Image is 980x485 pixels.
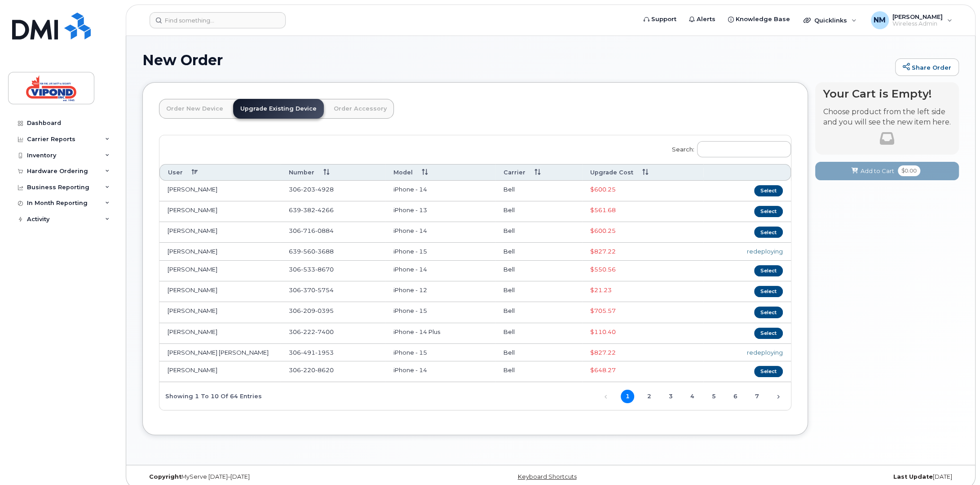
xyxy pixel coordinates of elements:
[385,361,495,382] td: iPhone - 14
[159,164,281,181] th: User: activate to sort column descending
[590,186,616,193] span: Full Upgrade Eligibility Date 2027-09-18
[590,248,616,255] span: Full Upgrade Eligibility Date 2028-06-17
[590,227,616,234] span: Full Upgrade Eligibility Date 2027-09-17
[385,243,495,261] td: iPhone - 15
[385,281,495,302] td: iPhone - 12
[495,222,582,243] td: Bell
[289,248,334,255] span: 639
[754,366,783,377] button: Select
[315,307,334,314] span: 0395
[315,328,334,335] span: 7400
[495,181,582,201] td: Bell
[385,323,495,344] td: iPhone - 14 Plus
[495,344,582,362] td: Bell
[754,185,783,196] button: Select
[315,286,334,294] span: 5754
[315,186,334,193] span: 4928
[301,328,315,335] span: 222
[159,222,281,243] td: [PERSON_NAME]
[385,302,495,323] td: iPhone - 15
[642,390,656,403] a: 2
[772,390,785,403] a: Next
[385,164,495,181] th: Model: activate to sort column ascending
[495,201,582,222] td: Bell
[687,473,959,481] div: [DATE]
[301,307,315,314] span: 209
[707,390,720,403] a: 5
[711,348,783,357] div: redeploying
[590,366,616,374] span: Full Upgrade Eligibility Date 2027-11-19
[861,167,894,175] span: Add to Cart
[289,349,334,356] span: 306
[664,390,677,403] a: 3
[590,206,616,214] span: Full Upgrade Eligibility Date 2027-02-15
[898,165,920,176] span: $0.00
[301,266,315,273] span: 533
[327,99,394,119] a: Order Accessory
[301,227,315,234] span: 716
[289,186,334,193] span: 306
[289,328,334,335] span: 306
[159,361,281,382] td: [PERSON_NAME]
[385,222,495,243] td: iPhone - 14
[315,227,334,234] span: 0884
[621,390,634,403] a: 1
[754,265,783,276] button: Select
[823,107,951,128] p: Choose product from the left side and you will see the new item here.
[315,248,334,255] span: 3688
[315,349,334,356] span: 1953
[301,366,315,374] span: 220
[711,247,783,256] div: redeploying
[590,307,616,314] span: Full Upgrade Eligibility Date 2028-01-24
[142,473,415,481] div: MyServe [DATE]–[DATE]
[590,349,616,356] span: Full Upgrade Eligibility Date 2028-06-17
[754,307,783,318] button: Select
[754,227,783,238] button: Select
[159,344,281,362] td: [PERSON_NAME] [PERSON_NAME]
[495,281,582,302] td: Bell
[301,186,315,193] span: 203
[495,361,582,382] td: Bell
[750,390,764,403] a: 7
[495,323,582,344] td: Bell
[590,266,616,273] span: Full Upgrade Eligibility Date 2027-08-30
[599,390,613,403] a: Previous
[590,328,616,335] span: Full Upgrade Eligibility Date 2026-01-27
[893,473,933,480] strong: Last Update
[289,227,334,234] span: 306
[495,261,582,281] td: Bell
[385,201,495,222] td: iPhone - 13
[159,201,281,222] td: [PERSON_NAME]
[301,206,315,214] span: 382
[159,243,281,261] td: [PERSON_NAME]
[754,286,783,297] button: Select
[159,99,230,119] a: Order New Device
[289,307,334,314] span: 306
[149,473,181,480] strong: Copyright
[315,266,334,273] span: 8670
[233,99,324,119] a: Upgrade Existing Device
[728,390,742,403] a: 6
[666,135,791,160] label: Search:
[301,286,315,294] span: 370
[159,388,262,403] div: Showing 1 to 10 of 64 entries
[385,181,495,201] td: iPhone - 14
[159,323,281,344] td: [PERSON_NAME]
[517,473,576,480] a: Keyboard Shortcuts
[385,344,495,362] td: iPhone - 15
[495,243,582,261] td: Bell
[823,88,951,100] h4: Your Cart is Empty!
[289,366,334,374] span: 306
[289,266,334,273] span: 306
[582,164,703,181] th: Upgrade Cost: activate to sort column ascending
[281,164,385,181] th: Number: activate to sort column ascending
[159,281,281,302] td: [PERSON_NAME]
[697,141,791,157] input: Search:
[142,52,891,68] h1: New Order
[289,206,334,214] span: 639
[289,286,334,294] span: 306
[159,261,281,281] td: [PERSON_NAME]
[385,261,495,281] td: iPhone - 14
[159,302,281,323] td: [PERSON_NAME]
[301,248,315,255] span: 560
